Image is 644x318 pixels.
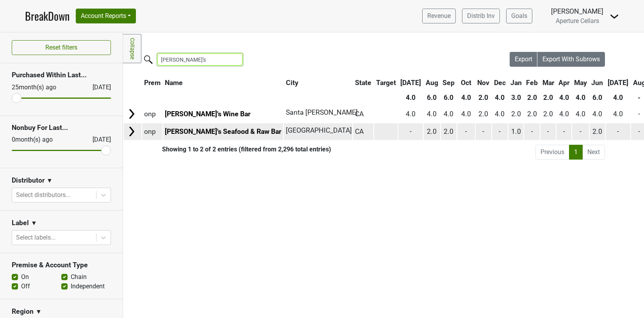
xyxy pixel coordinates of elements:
th: 4.0 [398,91,423,105]
th: May: activate to sort column ascending [572,76,589,90]
div: [DATE] [86,83,111,92]
span: 2.0 [543,110,553,118]
th: 4.0 [457,91,475,105]
h3: Region [12,307,34,316]
span: - [531,128,533,135]
span: 4.0 [576,110,585,118]
div: [DATE] [86,135,111,144]
th: Feb: activate to sort column ascending [524,76,540,90]
div: Showing 1 to 2 of 2 entries (filtered from 2,296 total entries) [123,146,331,153]
h3: Purchased Within Last... [12,71,111,79]
span: 2.0 [592,128,602,135]
span: Target [376,79,396,87]
label: Independent [71,282,105,291]
span: Aperture Cellars [556,17,599,25]
button: Export With Subrows [537,52,605,67]
span: 2.0 [427,128,437,135]
span: Export With Subrows [542,55,600,63]
span: Export [515,55,532,63]
th: Oct: activate to sort column ascending [457,76,475,90]
span: - [410,128,412,135]
a: Distrib Inv [462,9,500,23]
a: Revenue [422,9,456,23]
h3: Label [12,219,29,227]
th: Aug: activate to sort column ascending [424,76,440,90]
h3: Distributor [12,176,45,185]
span: - [638,128,640,135]
button: Reset filters [12,40,111,55]
th: Nov: activate to sort column ascending [476,76,492,90]
span: CA [355,128,364,135]
span: [GEOGRAPHIC_DATA] [286,126,352,134]
th: 2.0 [524,91,540,105]
span: ▼ [46,176,53,185]
td: onp [142,123,162,140]
th: 6.0 [590,91,605,105]
a: [PERSON_NAME]'s Seafood & Raw Bar [165,128,281,135]
a: BreakDown [25,8,70,24]
span: 4.0 [559,110,569,118]
label: Off [21,282,30,291]
th: 6.0 [424,91,440,105]
span: ▼ [31,219,37,228]
a: 1 [569,145,583,160]
button: Account Reports [76,9,136,23]
span: - [499,128,501,135]
td: onp [142,105,162,122]
span: 2.0 [527,110,537,118]
span: ▼ [36,307,42,316]
span: - [482,128,484,135]
th: Dec: activate to sort column ascending [492,76,508,90]
span: 4.0 [592,110,602,118]
span: 4.0 [406,110,416,118]
span: 4.0 [427,110,437,118]
h3: Premise & Account Type [12,261,111,269]
h3: Nonbuy For Last... [12,124,111,132]
th: Jan: activate to sort column ascending [508,76,524,90]
th: 6.0 [441,91,457,105]
img: Dropdown Menu [610,12,619,21]
th: 3.0 [508,91,524,105]
div: 25 month(s) ago [12,83,74,92]
div: [PERSON_NAME] [551,6,603,16]
th: &nbsp;: activate to sort column ascending [124,76,141,90]
span: - [638,110,640,118]
span: - [563,128,565,135]
span: Name [165,79,183,87]
th: 2.0 [541,91,556,105]
a: Goals [506,9,532,23]
th: Mar: activate to sort column ascending [541,76,556,90]
span: - [465,128,467,135]
th: 4.0 [557,91,571,105]
th: 4.0 [492,91,508,105]
label: Chain [71,272,87,282]
span: CA [355,110,364,118]
span: 2.0 [478,110,488,118]
th: Sep: activate to sort column ascending [441,76,457,90]
span: - [617,128,619,135]
th: State: activate to sort column ascending [353,76,373,90]
span: 4.0 [495,110,505,118]
th: Target: activate to sort column ascending [374,76,398,90]
span: 1.0 [511,128,521,135]
span: 4.0 [613,110,623,118]
a: Collapse [123,34,141,63]
span: 2.0 [511,110,521,118]
span: Prem [144,79,161,87]
span: - [547,128,549,135]
span: - [580,128,582,135]
th: Jul: activate to sort column ascending [398,76,423,90]
th: 4.0 [606,91,630,105]
th: Name: activate to sort column ascending [163,76,284,90]
img: Arrow right [126,126,137,137]
img: Arrow right [126,108,137,120]
th: 2.0 [476,91,492,105]
span: Santa [PERSON_NAME] [286,108,358,116]
span: 4.0 [444,110,453,118]
a: [PERSON_NAME]'s Wine Bar [165,110,250,118]
label: On [21,272,29,282]
div: 0 month(s) ago [12,135,74,144]
button: Export [510,52,538,67]
th: Apr: activate to sort column ascending [557,76,571,90]
span: 2.0 [444,128,453,135]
